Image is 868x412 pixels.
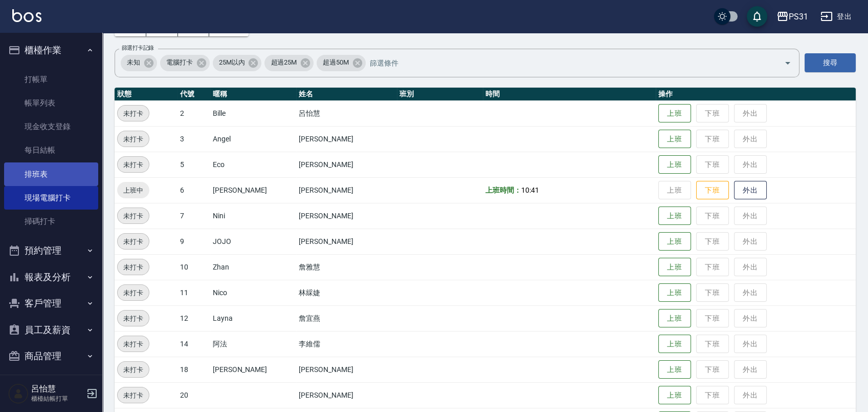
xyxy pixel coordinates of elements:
td: Bille [210,100,297,126]
td: 林綵婕 [296,280,396,305]
span: 10:41 [521,186,539,194]
a: 掃碼打卡 [4,210,98,233]
td: 9 [177,229,210,254]
td: [PERSON_NAME] [296,382,396,408]
span: 未打卡 [118,134,149,145]
td: [PERSON_NAME] [296,126,396,152]
td: 7 [177,203,210,229]
td: JOJO [210,229,297,254]
td: 12 [177,305,210,331]
button: 報表及分析 [4,264,98,291]
img: Logo [12,9,41,22]
span: 未打卡 [118,390,149,401]
button: 上班 [658,335,691,354]
button: 上班 [658,309,691,328]
th: 狀態 [115,88,177,101]
td: 詹宜燕 [296,305,396,331]
td: 呂怡慧 [296,100,396,126]
b: 上班時間： [485,186,521,194]
a: 帳單列表 [4,91,98,115]
th: 操作 [656,88,856,101]
button: PS31 [772,6,812,27]
span: 未打卡 [118,211,149,221]
td: [PERSON_NAME] [296,229,396,254]
span: 未打卡 [118,262,149,273]
td: [PERSON_NAME] [296,152,396,177]
td: 14 [177,331,210,357]
div: 電腦打卡 [160,55,210,71]
input: 篩選條件 [367,54,766,72]
td: Zhan [210,254,297,280]
td: 10 [177,254,210,280]
button: 上班 [658,104,691,123]
div: 超過25M [264,55,314,71]
td: [PERSON_NAME] [210,357,297,382]
td: 5 [177,152,210,177]
button: 資料設定 [4,369,98,396]
span: 未知 [121,57,146,68]
td: [PERSON_NAME] [296,203,396,229]
a: 每日結帳 [4,138,98,162]
button: 登出 [816,7,856,26]
td: 11 [177,280,210,305]
button: 上班 [658,155,691,174]
button: Open [780,55,796,71]
td: [PERSON_NAME] [296,177,396,203]
td: 李維儒 [296,331,396,357]
label: 篩選打卡記錄 [122,44,154,52]
button: 搜尋 [805,53,856,72]
button: 預約管理 [4,237,98,264]
h5: 呂怡慧 [31,384,83,394]
td: Eco [210,152,297,177]
button: save [747,6,767,27]
td: 阿法 [210,331,297,357]
span: 未打卡 [118,287,149,298]
span: 超過25M [264,57,303,68]
span: 未打卡 [118,159,149,170]
th: 暱稱 [210,88,297,101]
div: 未知 [121,55,157,71]
td: [PERSON_NAME] [296,357,396,382]
img: Person [8,383,29,404]
button: 上班 [658,258,691,277]
span: 超過50M [317,57,355,68]
td: 詹雅慧 [296,254,396,280]
th: 時間 [483,88,655,101]
td: 2 [177,100,210,126]
th: 代號 [177,88,210,101]
button: 上班 [658,207,691,225]
div: 超過50M [317,55,366,71]
button: 外出 [734,181,767,200]
button: 上班 [658,386,691,405]
span: 上班中 [117,185,149,196]
span: 電腦打卡 [160,57,199,68]
button: 上班 [658,130,691,149]
button: 下班 [696,181,729,200]
a: 現場電腦打卡 [4,186,98,210]
span: 未打卡 [118,364,149,375]
td: 3 [177,126,210,152]
button: 員工及薪資 [4,317,98,343]
span: 未打卡 [118,339,149,349]
button: 上班 [658,232,691,251]
button: 上班 [658,283,691,302]
td: 6 [177,177,210,203]
th: 姓名 [296,88,396,101]
a: 排班表 [4,162,98,186]
button: 櫃檯作業 [4,37,98,64]
button: 商品管理 [4,343,98,369]
a: 現金收支登錄 [4,115,98,138]
a: 打帳單 [4,68,98,91]
span: 25M以內 [213,57,251,68]
td: [PERSON_NAME] [210,177,297,203]
td: 20 [177,382,210,408]
td: 18 [177,357,210,382]
th: 班別 [397,88,483,101]
button: 客戶管理 [4,290,98,317]
span: 未打卡 [118,236,149,247]
div: 25M以內 [213,55,262,71]
span: 未打卡 [118,313,149,324]
td: Nini [210,203,297,229]
button: 上班 [658,360,691,379]
span: 未打卡 [118,108,149,119]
